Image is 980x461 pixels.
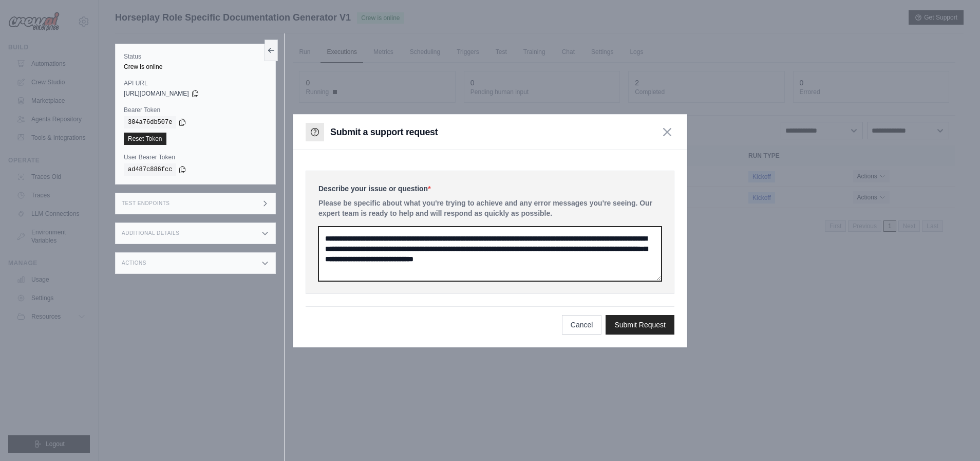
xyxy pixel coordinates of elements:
[124,133,166,145] a: Reset Token
[124,163,176,176] code: ad487c886fcc
[124,106,267,114] label: Bearer Token
[122,260,146,266] h3: Actions
[122,200,170,207] h3: Test Endpoints
[318,198,662,218] p: Please be specific about what you're trying to achieve and any error messages you're seeing. Our ...
[562,315,602,335] button: Cancel
[124,153,267,161] label: User Bearer Token
[124,63,267,71] div: Crew is online
[330,125,438,139] h3: Submit a support request
[122,230,179,236] h3: Additional Details
[124,89,189,98] span: [URL][DOMAIN_NAME]
[124,116,176,128] code: 304a76db507e
[606,315,674,335] button: Submit Request
[318,183,662,194] label: Describe your issue or question
[124,52,267,61] label: Status
[124,79,267,87] label: API URL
